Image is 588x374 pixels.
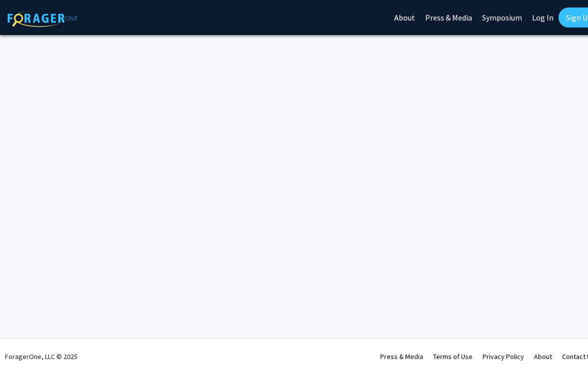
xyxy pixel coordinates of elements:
a: Press & Media [380,352,423,361]
a: Privacy Policy [483,352,524,361]
a: Terms of Use [433,352,473,361]
div: ForagerOne, LLC © 2025 [5,339,77,374]
img: ForagerOne Logo [7,9,77,27]
a: About [534,352,552,361]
